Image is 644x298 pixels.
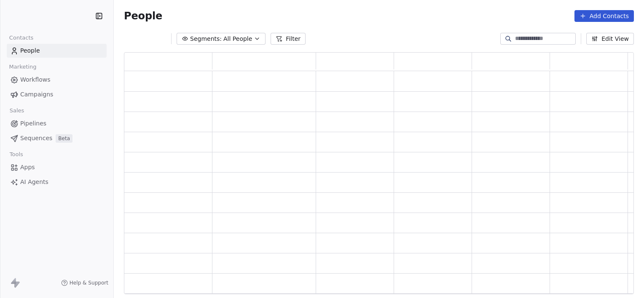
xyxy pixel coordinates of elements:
a: AI Agents [7,175,107,189]
span: Workflows [20,75,51,84]
button: Add Contacts [574,10,634,22]
span: Pipelines [20,119,46,128]
span: Help & Support [70,279,108,286]
span: Segments: [190,35,222,43]
span: AI Agents [20,178,48,186]
a: Workflows [7,73,107,87]
span: Contacts [5,32,37,44]
span: People [20,46,40,55]
span: Beta [56,134,72,143]
a: Campaigns [7,88,107,101]
a: Help & Support [61,279,108,286]
span: All People [223,35,252,43]
a: Pipelines [7,117,107,130]
span: People [124,10,162,22]
span: Sequences [20,134,52,143]
span: Sales [6,104,28,117]
a: People [7,44,107,58]
span: Campaigns [20,90,53,99]
button: Filter [271,33,306,45]
span: Tools [6,148,27,161]
a: Apps [7,160,107,174]
button: Edit View [586,33,634,45]
a: SequencesBeta [7,131,107,145]
span: Apps [20,163,35,172]
span: Marketing [5,61,40,73]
